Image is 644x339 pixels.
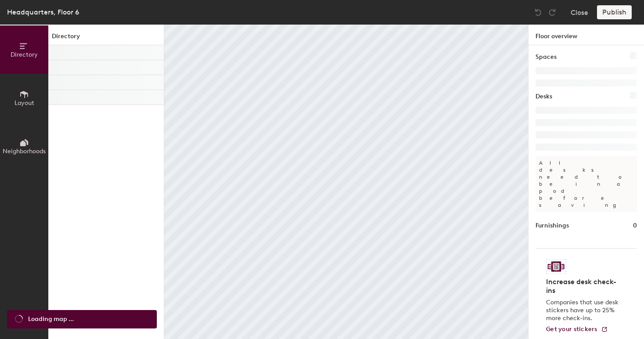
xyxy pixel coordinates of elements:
[11,51,38,58] span: Directory
[534,8,543,17] img: Undo
[546,325,597,333] span: Get your stickers
[535,92,552,101] h1: Desks
[7,7,79,18] div: Headquarters, Floor 6
[535,52,557,62] h1: Spaces
[546,299,621,322] p: Companies that use desk stickers have up to 25% more check-ins.
[535,221,569,231] h1: Furnishings
[546,278,621,295] h4: Increase desk check-ins
[571,5,588,19] button: Close
[48,32,164,45] h1: Directory
[28,314,74,324] span: Loading map ...
[14,99,34,107] span: Layout
[3,148,46,155] span: Neighborhoods
[633,221,637,231] h1: 0
[535,156,637,212] p: All desks need to be in a pod before saving
[546,326,608,333] a: Get your stickers
[548,8,557,17] img: Redo
[164,25,528,339] canvas: Map
[528,25,644,45] h1: Floor overview
[546,259,566,274] img: Sticker logo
